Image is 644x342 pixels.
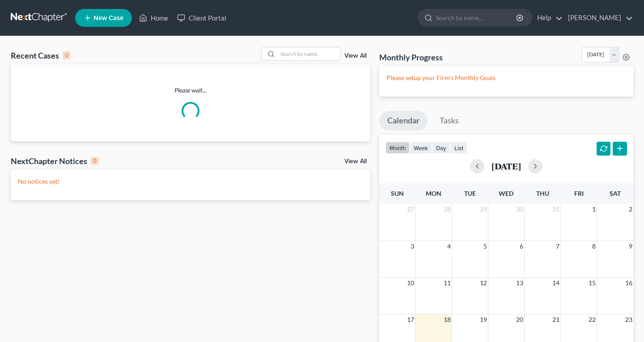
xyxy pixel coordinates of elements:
span: 10 [406,278,415,288]
span: 5 [483,241,488,252]
div: 0 [91,157,99,165]
span: Fri [574,190,584,197]
h3: Monthly Progress [379,52,443,63]
span: Tue [464,190,476,197]
span: 17 [406,314,415,325]
span: 7 [555,241,560,252]
a: View All [344,158,367,165]
div: NextChapter Notices [11,156,99,166]
span: 9 [628,241,633,252]
a: Tasks [432,111,467,131]
span: 15 [588,278,597,288]
div: Recent Cases [11,50,71,61]
span: 18 [443,314,452,325]
span: Thu [536,190,549,197]
span: 21 [551,314,560,325]
a: Calendar [379,111,428,131]
a: [PERSON_NAME] [563,10,633,26]
span: 23 [624,314,633,325]
a: Home [135,10,173,26]
span: 29 [479,204,488,215]
button: month [386,142,410,154]
input: Search by name... [278,47,340,60]
span: 4 [446,241,452,252]
span: 22 [588,314,597,325]
span: New Case [93,15,123,21]
span: 28 [443,204,452,215]
p: Please wait... [11,86,370,95]
span: 2 [628,204,633,215]
input: Search by name... [436,9,517,26]
span: Mon [426,190,441,197]
span: 13 [515,278,524,288]
button: list [450,142,467,154]
a: View All [344,53,367,59]
a: Help [533,10,563,26]
p: Please setup your Firm's Monthly Goals [386,73,626,82]
div: 0 [63,51,71,59]
button: day [432,142,450,154]
span: 8 [591,241,597,252]
a: Client Portal [173,10,231,26]
span: 27 [406,204,415,215]
p: No notices yet! [18,177,363,186]
span: Sat [610,190,621,197]
button: week [410,142,432,154]
span: 20 [515,314,524,325]
span: Wed [499,190,513,197]
h2: [DATE] [491,161,521,171]
span: 19 [479,314,488,325]
span: 3 [410,241,415,252]
span: 1 [591,204,597,215]
span: 30 [515,204,524,215]
span: 16 [624,278,633,288]
span: 6 [519,241,524,252]
span: 11 [443,278,452,288]
span: 14 [551,278,560,288]
span: Sun [391,190,404,197]
span: 31 [551,204,560,215]
span: 12 [479,278,488,288]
